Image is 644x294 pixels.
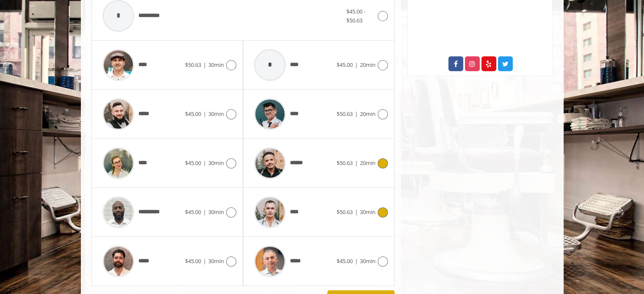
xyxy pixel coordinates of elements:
[360,208,376,216] span: 30min
[360,110,376,118] span: 20min
[337,61,353,69] span: $45.00
[185,61,201,69] span: $50.63
[203,208,206,216] span: |
[346,8,365,24] span: $45.00 - $50.63
[185,208,201,216] span: $45.00
[203,110,206,118] span: |
[203,257,206,265] span: |
[203,61,206,69] span: |
[355,110,358,118] span: |
[203,159,206,167] span: |
[208,159,224,167] span: 30min
[337,110,353,118] span: $50.63
[360,159,376,167] span: 20min
[208,110,224,118] span: 30min
[337,208,353,216] span: $50.63
[208,257,224,265] span: 30min
[355,208,358,216] span: |
[185,257,201,265] span: $45.00
[337,159,353,167] span: $50.63
[208,61,224,69] span: 30min
[360,257,376,265] span: 30min
[355,257,358,265] span: |
[355,61,358,69] span: |
[360,61,376,69] span: 20min
[208,208,224,216] span: 30min
[185,110,201,118] span: $45.00
[185,159,201,167] span: $45.00
[355,159,358,167] span: |
[337,257,353,265] span: $45.00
